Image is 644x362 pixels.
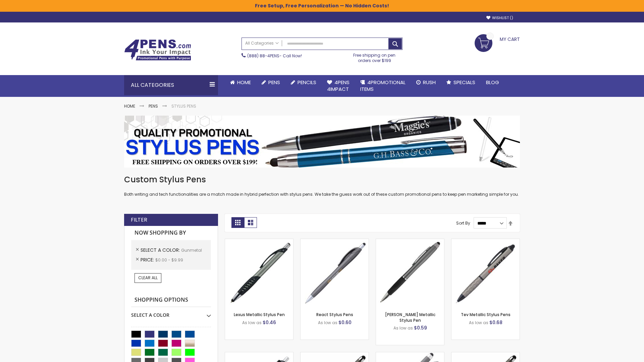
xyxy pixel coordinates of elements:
[155,257,183,263] span: $0.00 - $9.99
[338,319,352,326] span: $0.60
[247,53,279,59] a: (888) 88-4PENS
[301,239,369,244] a: React Stylus Pens-Gunmetal
[411,75,441,90] a: Rush
[346,50,403,63] div: Free shipping on pen orders over $199
[141,256,155,263] span: Price
[141,247,181,253] span: Select A Color
[481,75,504,90] a: Blog
[225,239,293,244] a: Lexus Metallic Stylus Pen-Gunmetal
[149,103,158,109] a: Pens
[256,75,285,90] a: Pens
[181,247,202,253] span: Gunmetal
[124,75,218,95] div: All Categories
[486,15,513,20] a: Wishlist
[451,239,520,307] img: Tev Metallic Stylus Pens-Gunmetal
[385,312,435,323] a: [PERSON_NAME] Metallic Stylus Pen
[453,79,475,86] span: Specials
[469,320,488,325] span: As low as
[124,116,520,168] img: Stylus Pens
[393,325,413,331] span: As low as
[486,79,499,86] span: Blog
[268,79,280,86] span: Pens
[489,319,502,326] span: $0.68
[135,273,161,283] a: Clear All
[225,239,293,307] img: Lexus Metallic Stylus Pen-Gunmetal
[376,352,444,358] a: Cali Custom Stylus Gel pen-Gunmetal
[318,320,337,325] span: As low as
[138,275,158,281] span: Clear All
[124,103,135,109] a: Home
[451,352,520,358] a: Islander Softy Metallic Gel Pen with Stylus - ColorJet Imprint-Gunmetal
[131,216,147,224] strong: Filter
[171,103,196,109] strong: Stylus Pens
[131,307,211,318] div: Select A Color
[263,319,276,326] span: $0.46
[441,75,481,90] a: Specials
[456,220,470,226] label: Sort By
[124,39,191,61] img: 4Pens Custom Pens and Promotional Products
[234,312,285,317] a: Lexus Metallic Stylus Pen
[360,79,406,93] span: 4PROMOTIONAL ITEMS
[242,320,262,325] span: As low as
[461,312,511,317] a: Tev Metallic Stylus Pens
[301,239,369,307] img: React Stylus Pens-Gunmetal
[301,352,369,358] a: Islander Softy Metallic Gel Pen with Stylus-Gunmetal
[237,79,251,86] span: Home
[423,79,436,86] span: Rush
[376,239,444,307] img: Lory Metallic Stylus Pen-Gunmetal
[225,352,293,358] a: Souvenir® Anthem Stylus Pen-Gunmetal
[327,79,350,93] span: 4Pens 4impact
[316,312,353,317] a: React Stylus Pens
[225,75,256,90] a: Home
[247,53,302,59] span: - Call Now!
[298,79,316,86] span: Pencils
[285,75,322,90] a: Pencils
[131,226,211,240] strong: Now Shopping by
[124,174,520,197] div: Both writing and tech functionalities are a match made in hybrid perfection with stylus pens. We ...
[376,239,444,244] a: Lory Metallic Stylus Pen-Gunmetal
[451,239,520,244] a: Tev Metallic Stylus Pens-Gunmetal
[414,324,427,331] span: $0.59
[355,75,411,97] a: 4PROMOTIONALITEMS
[131,293,211,307] strong: Shopping Options
[322,75,355,97] a: 4Pens4impact
[245,41,279,46] span: All Categories
[242,38,282,49] a: All Categories
[124,174,520,185] h1: Custom Stylus Pens
[231,217,244,228] strong: Grid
